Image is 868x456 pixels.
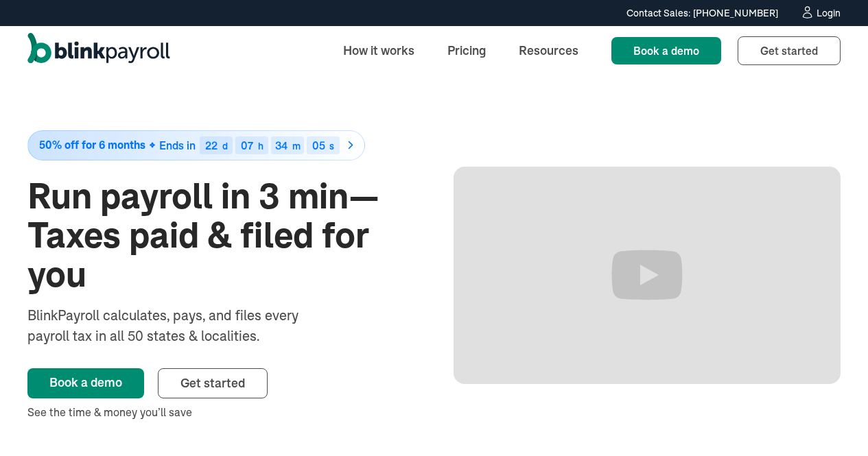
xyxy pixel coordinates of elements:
[27,33,170,69] a: home
[817,8,841,18] div: Login
[329,141,334,151] div: s
[312,139,325,152] span: 05
[436,36,497,65] a: Pricing
[633,44,699,58] span: Book a demo
[39,139,145,151] span: 50% off for 6 months
[640,308,868,456] iframe: Chat Widget
[275,139,288,152] span: 34
[241,139,253,152] span: 07
[258,141,263,151] div: h
[611,37,721,64] a: Book a demo
[508,36,589,65] a: Resources
[454,167,841,384] iframe: Run Payroll in 3 min with BlinkPayroll
[158,368,268,398] a: Get started
[27,368,144,398] a: Book a demo
[738,36,841,65] a: Get started
[27,305,335,346] div: BlinkPayroll calculates, pays, and files every payroll tax in all 50 states & localities.
[760,44,818,58] span: Get started
[27,177,415,295] h1: Run payroll in 3 min—Taxes paid & filed for you
[626,6,778,21] div: Contact Sales: [PHONE_NUMBER]
[222,141,228,151] div: d
[180,375,245,391] span: Get started
[292,141,301,151] div: m
[159,139,196,152] span: Ends in
[800,5,841,21] a: Login
[27,404,415,420] div: See the time & money you’ll save
[27,130,415,160] a: 50% off for 6 monthsEnds in22d07h34m05s
[332,36,425,65] a: How it works
[205,139,218,152] span: 22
